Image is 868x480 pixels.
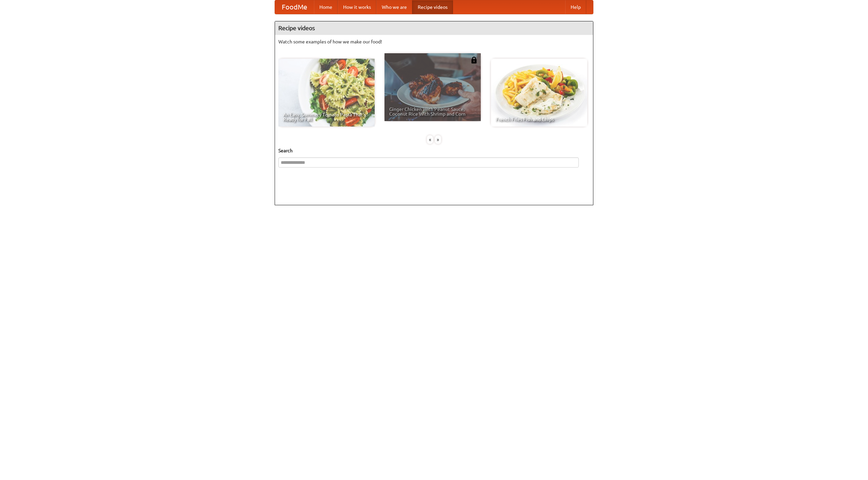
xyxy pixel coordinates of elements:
[314,0,338,14] a: Home
[278,59,375,127] a: An Easy, Summery Tomato Pasta That's Ready for Fall
[427,135,433,144] div: «
[275,21,593,35] h4: Recipe videos
[496,117,583,122] span: French Fries Fish and Chips
[278,147,590,154] h5: Search
[376,0,412,14] a: Who we are
[412,0,453,14] a: Recipe videos
[565,0,586,14] a: Help
[338,0,376,14] a: How it works
[435,135,441,144] div: »
[471,57,477,63] img: 483408.png
[283,112,370,122] span: An Easy, Summery Tomato Pasta That's Ready for Fall
[278,38,590,45] p: Watch some examples of how we make our food!
[491,59,587,127] a: French Fries Fish and Chips
[275,0,314,14] a: FoodMe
